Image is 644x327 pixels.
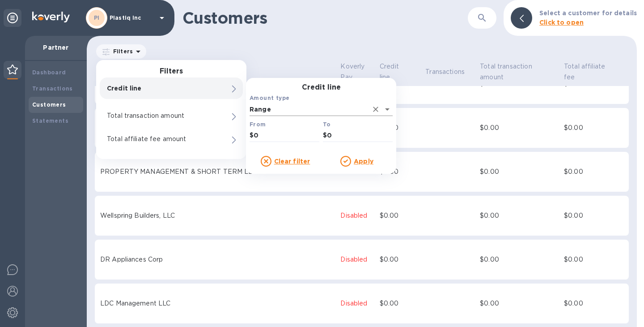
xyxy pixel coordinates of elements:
[380,61,410,82] span: Credit line
[380,255,422,264] div: $0.00
[425,66,465,77] span: Transactions
[100,299,337,308] div: LDC Management LLC
[32,101,66,108] b: Customers
[539,9,637,17] b: Select a customer for details
[425,66,476,77] span: Transactions
[564,167,623,176] div: $0.00
[7,65,18,74] img: Partner
[340,255,376,264] p: Disabled
[327,129,393,142] input: 0.00
[32,43,80,52] p: Partner
[250,121,266,128] b: From
[564,61,623,82] span: Total affiliate fee
[340,211,376,220] p: Disabled
[96,67,246,76] h3: Filters
[274,158,310,165] u: Clear filter
[32,117,68,124] b: Statements
[480,299,560,308] div: $0.00
[32,69,66,76] b: Dashboard
[340,61,376,82] span: Koverly Pay
[480,167,560,176] div: $0.00
[100,211,337,220] div: Wellspring Builders, LLC
[100,255,337,264] div: DR Appliances Corp
[107,134,205,144] p: Total affiliate fee amount
[250,95,289,101] b: Amount type
[480,255,560,264] div: $0.00
[323,121,331,128] b: To
[100,167,337,176] div: PROPERTY MANAGEMENT & SHORT TERM LLC
[380,167,422,176] div: $0.00
[564,211,623,220] div: $0.00
[564,299,623,308] div: $0.00
[32,85,73,92] b: Transactions
[182,9,434,27] h1: Customers
[564,123,623,133] div: $0.00
[480,211,560,220] div: $0.00
[32,12,70,22] img: Logo
[564,255,623,264] div: $0.00
[480,61,560,82] span: Total transaction amount
[381,103,394,116] button: Open
[380,123,422,133] div: $0.00
[380,299,422,308] div: $0.00
[380,211,422,220] div: $0.00
[94,14,100,21] b: PI
[369,103,382,116] button: Clear
[354,158,373,165] u: Apply
[380,61,422,82] span: Credit line
[340,299,376,308] p: Disabled
[539,19,584,26] b: Click to open
[107,84,205,93] p: Credit line
[110,47,133,55] p: Filters
[480,123,560,133] div: $0.00
[254,129,319,142] input: 0.00
[564,61,612,82] span: Total affiliate fee
[302,83,341,92] h3: Credit line
[323,132,327,139] div: $
[107,111,205,120] p: Total transaction amount
[250,132,254,139] div: $
[480,61,549,82] span: Total transaction amount
[4,9,21,27] div: Unpin categories
[110,15,154,21] p: Plastiq Inc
